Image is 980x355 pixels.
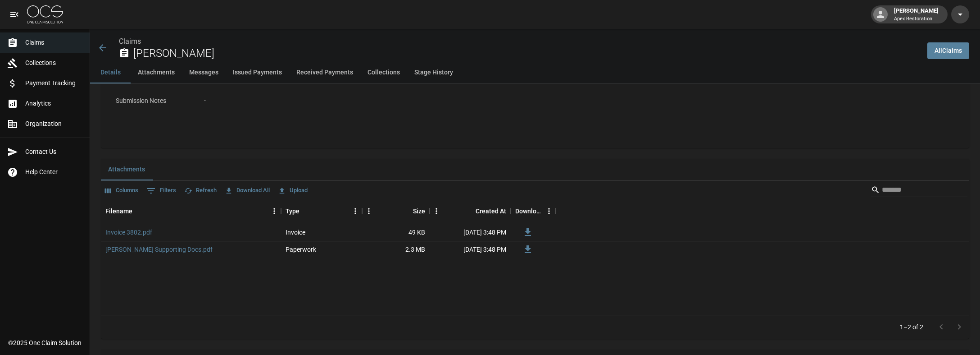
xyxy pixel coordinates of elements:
button: open drawer [5,5,23,23]
div: Created At [430,198,511,224]
div: Download [515,198,542,224]
div: - [204,96,206,106]
a: Invoice 3802.pdf [105,228,152,237]
a: Claims [119,37,141,46]
span: Analytics [25,99,82,108]
span: Contact Us [25,147,82,157]
button: Collections [360,62,407,83]
button: Menu [349,204,362,218]
div: Type [281,198,362,224]
div: Paperwork [286,245,316,254]
div: 49 KB [362,224,430,241]
button: Refresh [182,184,219,198]
button: Show filters [144,184,178,198]
div: Type [286,198,299,224]
span: Organization [25,119,82,129]
h2: [PERSON_NAME] [133,47,920,60]
button: Select columns [103,184,141,198]
button: Menu [268,204,281,218]
div: Download [511,198,556,224]
div: [PERSON_NAME] [890,6,942,23]
p: 1–2 of 2 [900,323,923,332]
a: AllClaims [927,42,969,59]
button: Menu [430,204,443,218]
button: Attachments [131,62,182,83]
div: [DATE] 3:48 PM [430,241,511,258]
button: Attachments [101,159,152,180]
div: 2.3 MB [362,241,430,258]
p: Apex Restoration [894,15,939,23]
div: related-list tabs [101,159,969,180]
button: Stage History [407,62,460,83]
div: [DATE] 3:48 PM [430,224,511,241]
button: Details [90,62,131,83]
button: Received Payments [289,62,360,83]
button: Issued Payments [226,62,289,83]
div: Filename [101,198,281,224]
button: Menu [542,204,556,218]
div: © 2025 One Claim Solution [8,338,82,347]
span: Help Center [25,167,82,177]
div: Created At [476,198,506,224]
button: Messages [182,62,226,83]
nav: breadcrumb [119,36,920,47]
img: ocs-logo-white-transparent.png [27,5,63,23]
div: Invoice [286,228,305,237]
span: Collections [25,58,82,68]
div: Search [871,183,967,199]
div: Size [362,198,430,224]
div: anchor tabs [90,62,980,83]
span: Payment Tracking [25,78,82,88]
span: Claims [25,38,82,47]
div: Size [413,198,425,224]
p: Submission Notes [112,92,193,110]
button: Download All [222,184,272,198]
div: Filename [105,198,132,224]
a: [PERSON_NAME] Supporting Docs.pdf [105,245,213,254]
button: Menu [362,204,376,218]
button: Upload [276,184,310,198]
